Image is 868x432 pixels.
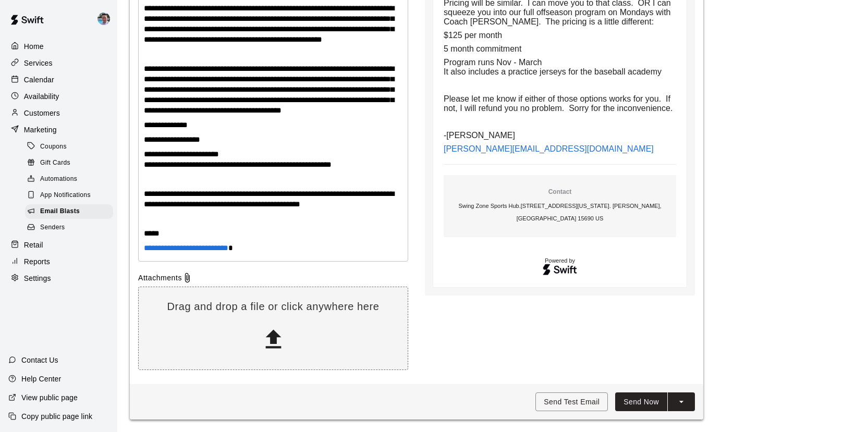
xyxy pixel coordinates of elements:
[444,258,676,264] p: Powered by
[444,131,515,140] span: -[PERSON_NAME]
[139,300,408,314] p: Drag and drop a file or click anywhere here
[448,188,672,196] p: Contact
[25,139,117,155] a: Coupons
[8,237,109,253] a: Retail
[25,204,117,220] a: Email Blasts
[444,94,673,113] span: Please let me know if either of those options works for you. If not, I will refund you no problem...
[24,125,57,135] p: Marketing
[25,188,117,204] a: App Notifications
[8,55,109,71] a: Services
[97,13,110,25] img: Ryan Goehring
[444,44,521,53] span: 5 month commitment
[25,220,113,235] div: Senders
[95,8,117,29] div: Ryan Goehring
[40,142,67,152] span: Coupons
[40,190,91,201] span: App Notifications
[24,256,50,267] p: Reports
[444,144,654,153] a: [PERSON_NAME][EMAIL_ADDRESS][DOMAIN_NAME]
[615,392,695,412] div: split button
[40,158,70,168] span: Gift Cards
[24,41,44,52] p: Home
[40,206,80,217] span: Email Blasts
[25,188,113,203] div: App Notifications
[24,58,53,68] p: Services
[8,89,109,104] a: Availability
[24,75,54,85] p: Calendar
[25,220,117,236] a: Senders
[24,108,60,118] p: Customers
[444,67,662,76] span: It also includes a practice jerseys for the baseball academy
[8,122,109,138] a: Marketing
[21,411,92,422] p: Copy public page link
[8,270,109,286] a: Settings
[25,155,117,171] a: Gift Cards
[8,39,109,54] a: Home
[24,273,51,283] p: Settings
[40,223,65,233] span: Senders
[25,140,113,154] div: Coupons
[8,105,109,121] a: Customers
[21,374,61,384] p: Help Center
[25,204,113,219] div: Email Blasts
[542,263,578,277] img: Swift logo
[8,254,109,269] a: Reports
[24,240,43,250] p: Retail
[138,273,408,283] div: Attachments
[444,58,542,67] span: Program runs Nov - March
[24,91,59,102] p: Availability
[8,72,109,88] a: Calendar
[535,392,608,412] button: Send Test Email
[21,392,78,403] p: View public page
[21,355,58,365] p: Contact Us
[444,31,502,40] span: $125 per month
[615,392,667,412] button: Send Now
[25,171,117,188] a: Automations
[448,200,672,225] p: Swing Zone Sports Hub . [STREET_ADDRESS][US_STATE]. [PERSON_NAME], [GEOGRAPHIC_DATA] 15690 US
[25,156,113,170] div: Gift Cards
[40,174,77,184] span: Automations
[25,172,113,187] div: Automations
